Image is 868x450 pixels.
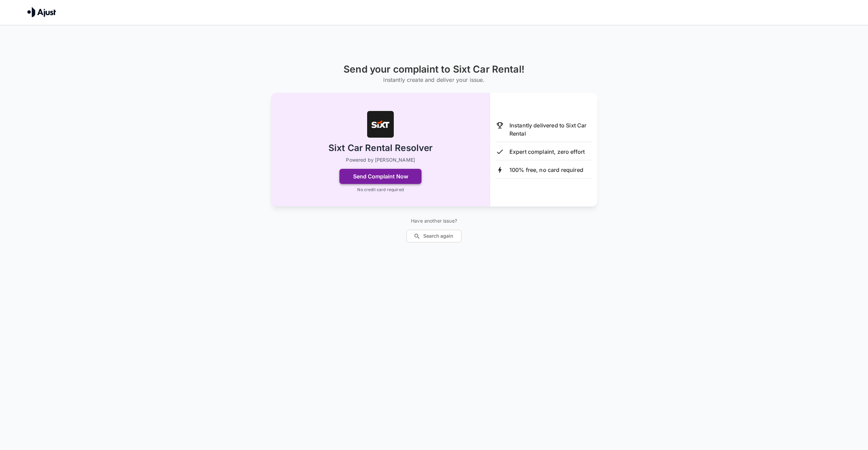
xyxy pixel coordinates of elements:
[357,187,403,193] p: No credit card required
[346,157,415,163] p: Powered by [PERSON_NAME]
[509,121,592,138] p: Instantly delivered to Sixt Car Rental
[509,166,583,174] p: 100% free, no card required
[27,7,56,17] img: Ajust
[367,111,394,138] img: Sixt Car Rental
[344,64,524,75] h1: Send your complaint to Sixt Car Rental!
[509,148,585,156] p: Expert complaint, zero effort
[406,217,462,224] p: Have another issue?
[339,169,422,184] button: Send Complaint Now
[328,142,433,154] h2: Sixt Car Rental Resolver
[406,230,462,242] button: Search again
[344,75,524,85] h6: Instantly create and deliver your issue.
